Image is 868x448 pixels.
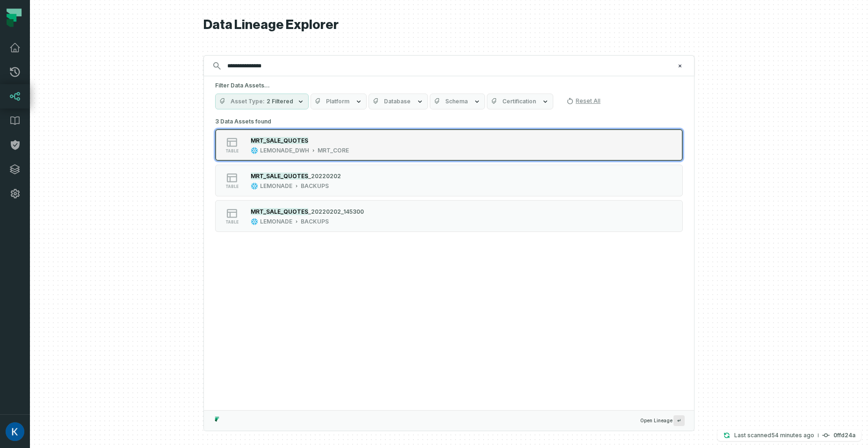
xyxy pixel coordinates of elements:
h5: Filter Data Assets... [215,82,683,89]
button: tableLEMONADEBACKUPS [215,200,683,232]
span: 2 Filtered [267,98,293,105]
h4: 0ffd24a [833,433,855,438]
span: Schema [445,98,468,105]
p: Last scanned [734,431,814,440]
span: Open Lineage [640,415,685,426]
div: MRT_CORE [318,147,349,154]
button: tableLEMONADE_DWHMRT_CORE [215,129,683,161]
mark: MRT_SALE_QUOTES [251,173,308,180]
span: Press ↵ to add a new Data Asset to the graph [673,415,685,426]
img: avatar of Kai Welsh [6,422,24,441]
mark: MRT_SALE_QUOTES [251,208,308,215]
div: 3 Data Assets found [215,115,683,244]
span: table [225,149,239,153]
button: Reset All [563,94,604,108]
span: Database [384,98,411,105]
span: Asset Type [231,98,265,105]
div: LEMONADE_DWH [260,147,309,154]
span: Certification [502,98,536,105]
div: LEMONADE [260,182,292,190]
button: Asset Type2 Filtered [215,94,309,109]
span: _20220202_145300 [308,208,364,215]
relative-time: Aug 27, 2025, 10:37 AM EDT [771,432,814,439]
button: Clear search query [675,61,685,71]
span: Platform [326,98,349,105]
div: BACKUPS [301,218,329,225]
button: Platform [311,94,367,109]
span: table [225,184,239,189]
button: Last scanned[DATE] 10:37:45 AM0ffd24a [717,430,861,441]
h1: Data Lineage Explorer [203,17,694,33]
div: Suggestions [204,115,694,410]
button: tableLEMONADEBACKUPS [215,165,683,196]
button: Certification [487,94,553,109]
button: Database [369,94,428,109]
span: table [225,220,239,224]
button: Schema [430,94,485,109]
div: BACKUPS [301,182,329,190]
div: LEMONADE [260,218,292,225]
mark: MRT_SALE_QUOTES [251,137,308,144]
span: _20220202 [308,173,341,180]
